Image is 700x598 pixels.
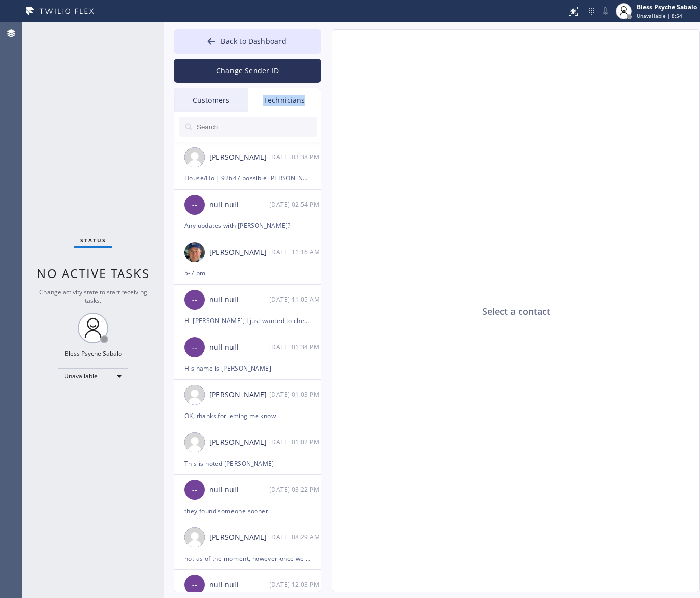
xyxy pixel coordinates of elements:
[598,4,613,18] button: Mute
[184,527,205,547] img: user.png
[209,389,269,401] div: [PERSON_NAME]
[39,288,147,305] span: Change activity state to start receiving tasks.
[37,265,150,282] span: No active tasks
[221,36,286,46] span: Back to Dashboard
[184,385,205,405] img: user.png
[192,579,197,591] span: --
[192,484,197,496] span: --
[209,199,269,211] div: null null
[269,389,322,400] div: 08/15/2025 9:03 AM
[184,410,311,422] div: OK, thanks for letting me know
[209,152,269,163] div: [PERSON_NAME]
[192,342,197,353] span: --
[269,531,322,543] div: 08/14/2025 9:29 AM
[58,368,128,384] div: Unavailable
[174,59,321,83] button: Change Sender ID
[184,362,311,374] div: His name is [PERSON_NAME]
[184,315,311,327] div: Hi [PERSON_NAME], I just wanted to check in on this customer, if you got any updates from there E...
[196,117,317,137] input: Search
[269,341,322,353] div: 08/15/2025 9:34 AM
[184,432,205,452] img: user.png
[209,484,269,496] div: null null
[637,12,682,19] span: Unavailable | 8:54
[269,484,322,495] div: 08/14/2025 9:22 AM
[184,172,311,184] div: House/Ho | 92647 possible [PERSON_NAME]
[184,242,205,262] img: eb1005bbae17aab9b5e109a2067821b9.jpg
[248,88,321,112] div: Technicians
[209,294,269,306] div: null null
[174,88,248,112] div: Customers
[184,505,311,517] div: they found someone sooner
[174,29,321,54] button: Back to Dashboard
[192,294,197,306] span: --
[192,199,197,211] span: --
[80,237,106,244] span: Status
[637,3,697,11] div: Bless Psyche Sabalo
[184,220,311,232] div: Any updates with [PERSON_NAME]?
[209,579,269,591] div: null null
[269,199,322,210] div: 08/18/2025 9:54 AM
[269,151,322,163] div: 08/18/2025 9:38 AM
[269,579,322,590] div: 08/13/2025 9:03 AM
[65,349,122,358] div: Bless Psyche Sabalo
[209,342,269,353] div: null null
[184,553,311,564] div: not as of the moment, however once we have it, we will let you know
[269,246,322,258] div: 08/18/2025 9:16 AM
[184,267,311,279] div: 5-7 pm
[209,437,269,448] div: [PERSON_NAME]
[184,147,205,167] img: user.png
[269,294,322,305] div: 08/18/2025 9:05 AM
[209,247,269,258] div: [PERSON_NAME]
[209,532,269,543] div: [PERSON_NAME]
[269,436,322,448] div: 08/15/2025 9:02 AM
[184,457,311,469] div: This is noted [PERSON_NAME]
